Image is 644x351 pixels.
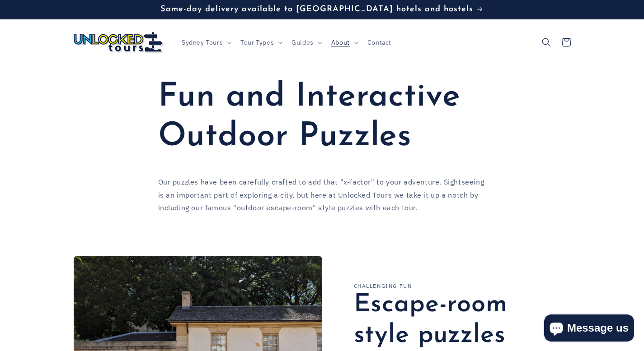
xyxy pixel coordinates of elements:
[354,290,571,351] h2: Escape-room style puzzles
[286,33,326,52] summary: Guides
[160,5,473,14] span: Same-day delivery available to [GEOGRAPHIC_DATA] hotels and hostels
[158,78,486,157] h1: Fun and Interactive Outdoor Puzzles
[176,33,235,52] summary: Sydney Tours
[354,283,412,289] p: CHALLENGING FUN
[240,38,274,46] span: Tour Types
[367,38,391,46] span: Contact
[331,38,350,46] span: About
[362,33,397,52] a: Contact
[326,33,362,52] summary: About
[182,38,223,46] span: Sydney Tours
[291,38,314,46] span: Guides
[541,314,637,344] inbox-online-store-chat: Shopify online store chat
[158,175,486,214] div: Our puzzles have been carefully crafted to add that "x-factor" to your adventure. Sightseeing is ...
[70,28,167,56] a: Unlocked Tours
[74,32,164,53] img: Unlocked Tours
[235,33,286,52] summary: Tour Types
[536,32,556,52] summary: Search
